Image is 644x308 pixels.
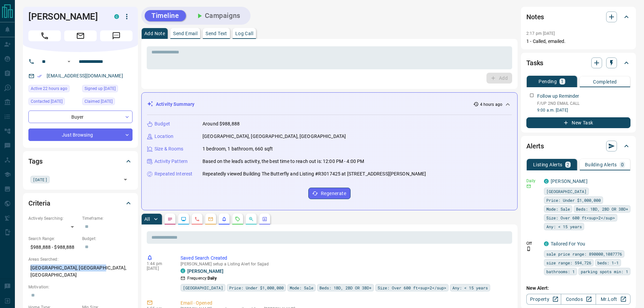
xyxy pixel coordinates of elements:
[187,268,223,274] a: [PERSON_NAME]
[526,138,630,154] div: Alerts
[28,153,133,169] div: Tags
[229,284,284,291] span: Price: Under $1,000,000
[544,179,549,184] div: condos.ca
[546,268,575,275] span: bathrooms: 1
[28,198,50,209] h2: Criteria
[173,31,197,36] p: Send Email
[28,262,133,281] p: [GEOGRAPHIC_DATA], [GEOGRAPHIC_DATA], [GEOGRAPHIC_DATA]
[480,101,502,108] p: 4 hours ago
[526,38,630,45] p: 1 - Called, emailed.
[526,57,543,68] h2: Tasks
[537,100,630,106] p: F/UP 2ND EMAIL CALL
[121,175,130,184] button: Open
[567,162,569,167] p: 2
[308,188,351,199] button: Regenerate
[526,294,561,305] a: Property
[593,79,617,84] p: Completed
[114,14,119,19] div: condos.ca
[28,156,42,167] h2: Tags
[181,300,509,307] p: Email - Opened
[85,85,116,92] span: Signed up [DATE]
[551,179,588,184] a: [PERSON_NAME]
[526,141,544,151] h2: Alerts
[235,31,253,36] p: Log Call
[144,31,165,36] p: Add Note
[181,268,185,273] div: condos.ca
[64,30,97,41] span: Email
[28,284,133,290] p: Motivation:
[181,262,509,266] p: [PERSON_NAME] setup a Listing Alert for Sajjad
[290,284,313,291] span: Mode: Sale
[147,98,512,111] div: Activity Summary4 hours ago
[82,85,133,94] div: Sun Sep 14 2025
[85,98,113,105] span: Claimed [DATE]
[319,284,372,291] span: Beds: 1BD, 2BD OR 3BD+
[526,11,544,22] h2: Notes
[546,251,622,257] span: sale price range: 890000,1087776
[28,236,79,242] p: Search Range:
[202,133,346,140] p: [GEOGRAPHIC_DATA], [GEOGRAPHIC_DATA], [GEOGRAPHIC_DATA]
[561,79,564,84] p: 1
[82,236,133,242] p: Budget:
[526,117,630,128] button: New Task
[526,9,630,25] div: Notes
[33,176,47,183] span: [DATE]
[526,31,555,36] p: 2:17 pm [DATE]
[28,85,79,94] div: Sun Sep 14 2025
[526,240,540,246] p: Off
[28,111,133,123] div: Buyer
[581,268,628,275] span: parking spots min: 1
[526,246,531,251] svg: Push Notification Only
[28,215,79,221] p: Actively Searching:
[551,241,585,246] a: Tailored For You
[194,216,200,222] svg: Calls
[154,145,184,152] p: Size & Rooms
[539,79,557,84] p: Pending
[452,284,488,291] span: Any: < 15 years
[100,30,133,41] span: Message
[181,255,509,262] p: Saved Search Created
[546,188,587,195] span: [GEOGRAPHIC_DATA]
[183,284,223,291] span: [GEOGRAPHIC_DATA]
[537,93,579,100] p: Follow up Reminder
[262,216,267,222] svg: Agent Actions
[546,197,601,204] span: Price: Under $1,000,000
[28,256,133,262] p: Areas Searched:
[82,215,133,221] p: Timeframe:
[202,145,273,152] p: 1 bedroom, 1 bathroom, 660 sqft
[221,216,227,222] svg: Listing Alerts
[596,294,630,305] a: Mr.Loft
[546,259,591,266] span: size range: 594,726
[154,158,188,165] p: Activity Pattern
[576,206,628,212] span: Beds: 1BD, 2BD OR 3BD+
[156,101,194,108] p: Activity Summary
[28,98,79,107] div: Sun Sep 14 2025
[526,184,531,189] svg: Email
[47,73,123,78] a: [EMAIL_ADDRESS][DOMAIN_NAME]
[147,261,170,266] p: 1:44 pm
[533,162,563,167] p: Listing Alerts
[544,241,549,246] div: condos.ca
[208,216,213,222] svg: Emails
[144,217,150,221] p: All
[546,223,582,230] span: Any: < 15 years
[189,10,247,21] button: Campaigns
[28,128,133,141] div: Just Browsing
[206,31,227,36] p: Send Text
[147,266,170,271] p: [DATE]
[202,120,240,127] p: Around $988,888
[537,107,630,113] p: 9:00 a.m. [DATE]
[65,57,73,66] button: Open
[28,30,61,41] span: Call
[585,162,617,167] p: Building Alerts
[28,11,104,22] h1: [PERSON_NAME]
[526,55,630,71] div: Tasks
[546,206,570,212] span: Mode: Sale
[202,158,364,165] p: Based on the lead's activity, the best time to reach out is: 12:00 PM - 4:00 PM
[154,170,192,177] p: Repeated Interest
[181,216,186,222] svg: Lead Browsing Activity
[526,285,630,292] p: New Alert:
[208,276,217,281] strong: Daily
[82,98,133,107] div: Sun Sep 14 2025
[145,10,186,21] button: Timeline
